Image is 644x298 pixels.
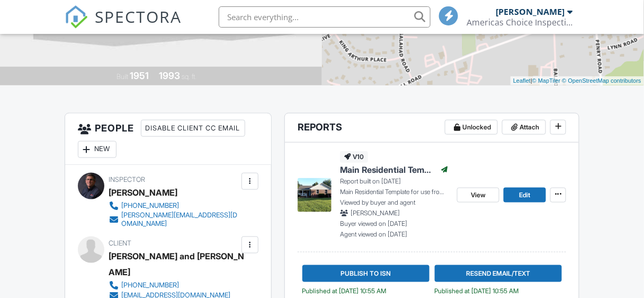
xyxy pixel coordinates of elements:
img: The Best Home Inspection Software - Spectora [65,5,88,29]
div: Americas Choice Inspections - Triad [467,17,573,28]
a: Leaflet [513,77,531,84]
div: [PERSON_NAME][EMAIL_ADDRESS][DOMAIN_NAME] [122,211,239,228]
div: [PHONE_NUMBER] [122,201,180,210]
span: Built [117,73,129,81]
div: 1951 [130,70,149,81]
span: SPECTORA [95,5,182,28]
a: [PERSON_NAME][EMAIL_ADDRESS][DOMAIN_NAME] [109,211,239,228]
span: Inspector [109,176,146,183]
input: Search everything... [219,6,431,28]
div: [PHONE_NUMBER] [122,281,180,290]
a: SPECTORA [65,14,182,37]
div: [PERSON_NAME] [496,6,565,17]
a: [PHONE_NUMBER] [109,200,239,211]
div: [PERSON_NAME] [109,185,178,200]
div: [PERSON_NAME] and [PERSON_NAME] [109,248,247,280]
div: | [511,76,644,85]
a: © OpenStreetMap contributors [562,77,641,84]
a: © MapTiler [532,77,561,84]
div: New [78,141,117,158]
span: Client [109,239,132,247]
div: Disable Client CC Email [141,120,245,137]
a: [PHONE_NUMBER] [109,280,239,291]
h3: People [65,113,271,165]
div: 1993 [159,70,181,81]
span: sq. ft. [182,73,197,81]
